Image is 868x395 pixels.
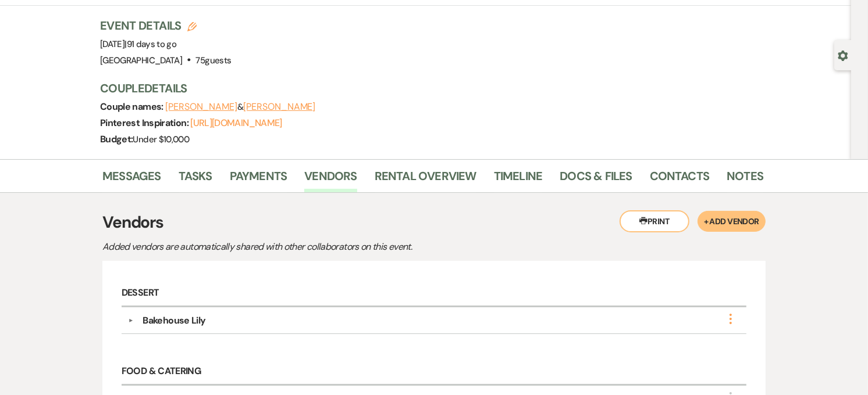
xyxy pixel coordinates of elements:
h3: Vendors [102,210,766,235]
span: 75 guests [196,55,232,66]
span: Budget: [100,133,133,145]
button: + Add Vendor [698,211,766,232]
span: 91 days to go [127,38,177,50]
div: Bakehouse Lily [143,314,205,328]
span: Under $10,000 [133,134,190,145]
a: Notes [727,167,763,192]
span: Pinterest Inspiration: [100,117,190,129]
a: Docs & Files [560,167,632,192]
a: Contacts [650,167,710,192]
h6: Dessert [122,280,746,307]
a: Messages [102,167,161,192]
a: Payments [230,167,287,192]
a: Vendors [304,167,357,192]
button: Open lead details [838,49,848,60]
span: Couple names: [100,100,165,113]
a: Timeline [494,167,543,192]
h6: Food & Catering [122,358,746,386]
span: [GEOGRAPHIC_DATA] [100,55,182,66]
span: | [124,38,176,50]
span: & [165,101,315,113]
a: Rental Overview [375,167,476,192]
a: Tasks [179,167,212,192]
button: [PERSON_NAME] [243,102,315,112]
button: [PERSON_NAME] [165,102,237,112]
button: ▼ [123,318,137,324]
h3: Event Details [100,17,231,34]
span: [DATE] [100,38,176,50]
p: Added vendors are automatically shared with other collaborators on this event. [102,239,510,254]
a: [URL][DOMAIN_NAME] [190,117,282,129]
button: Print [620,210,689,232]
h3: Couple Details [100,80,752,96]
